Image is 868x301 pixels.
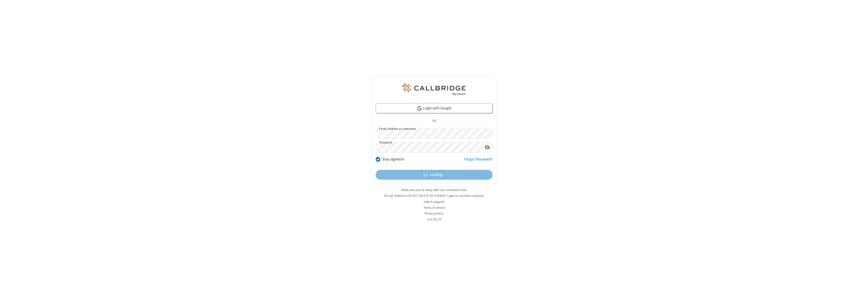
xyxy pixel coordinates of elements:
[425,211,444,216] a: Privacy policy
[376,129,493,138] input: Email address or username
[430,118,438,125] span: OR
[401,83,467,96] img: QA Selenium DO NOT DELETE OR CHANGE
[464,156,493,166] a: Forgot Password?
[417,106,422,111] img: google-icon.png
[376,170,493,180] button: Loading...
[424,200,444,204] a: Help & support
[382,156,404,162] label: Stay signed in
[429,172,444,178] span: Loading...
[401,188,467,192] a: Make sure you're ready with our connection test
[376,143,482,152] input: Password
[376,103,493,113] a: Login with Google
[423,205,445,210] a: Terms of service
[447,193,484,198] button: Login to another company
[372,193,497,198] li: Not QA Selenium DO NOT DELETE OR CHANGE?
[482,143,492,152] div: Show password
[372,217,497,222] li: v2.6.351.25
